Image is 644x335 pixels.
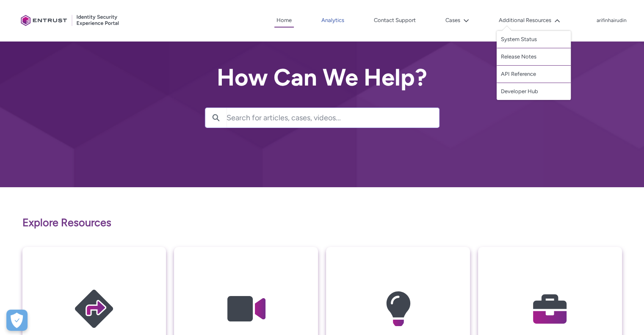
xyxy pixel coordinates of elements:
a: Contact Support [372,14,418,27]
button: Search [205,108,227,127]
a: API Reference, opens in new tab [497,66,571,83]
button: Cases [443,14,471,27]
h2: How Can We Help? [205,64,439,91]
input: Search for articles, cases, videos... [227,108,439,127]
p: Explore Resources [22,215,622,231]
div: Cookie Preferences [6,310,28,331]
a: Home [274,14,294,28]
a: Analytics, opens in new tab [319,14,346,27]
button: User Profile arifinhairudin [596,16,627,24]
iframe: Qualified Messenger [605,296,644,335]
button: Open Preferences [6,310,28,331]
a: Developer Hub, opens in new tab [497,83,571,100]
p: arifinhairudin [597,18,627,24]
a: Release Notes, opens in new tab [497,48,571,66]
a: System Status, opens in new tab [497,31,571,48]
button: Additional Resources [497,14,562,27]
